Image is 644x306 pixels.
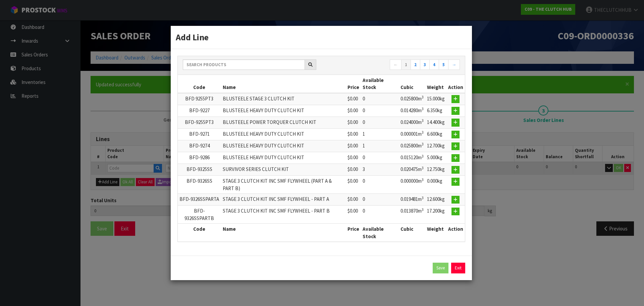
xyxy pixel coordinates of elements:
td: BFD-9326SSPARTB [178,206,221,224]
th: Action [446,75,465,93]
td: $0.00 [346,117,361,128]
td: 0.013870m [399,206,425,224]
td: $0.00 [346,164,361,176]
td: BLUSTEELE HEAVY DUTY CLUTCH KIT [221,140,346,152]
a: → [448,59,460,70]
td: BFD-9286 [178,152,221,164]
sup: 3 [422,106,424,111]
td: 14.400kg [425,117,446,128]
a: 4 [429,59,439,70]
td: 0.014280m [399,105,425,117]
td: STAGE 3 CLUTCH KIT INC SMF FLYWHEEL - PART A [221,194,346,206]
a: 3 [420,59,430,70]
sup: 3 [422,207,424,212]
th: Available Stock [361,224,399,242]
td: $0.00 [346,194,361,206]
th: Price [346,224,361,242]
a: 2 [411,59,420,70]
a: 5 [439,59,448,70]
th: Name [221,224,346,242]
td: 0 [361,152,399,164]
th: Weight [425,75,446,93]
td: $0.00 [346,140,361,152]
td: 6.350kg [425,105,446,117]
td: STAGE 3 CLUTCH KIT INC SMF FLYWHEEL - PART B [221,206,346,224]
td: $0.00 [346,152,361,164]
td: 5.000kg [425,152,446,164]
td: BLUSTEELE HEAVY DUTY CLUTCH KIT [221,152,346,164]
sup: 3 [422,118,424,123]
input: Search products [183,59,305,70]
nav: Page navigation [326,59,460,71]
th: Weight [425,224,446,242]
th: Cubic [399,224,425,242]
sup: 3 [422,95,424,99]
td: 0.000001m [399,128,425,140]
td: BFD-9274 [178,140,221,152]
td: $0.00 [346,176,361,194]
td: $0.00 [346,93,361,105]
td: BFD 9255PT3 [178,93,221,105]
th: Action [446,224,465,242]
th: Code [178,75,221,93]
td: BFD-9326SS [178,176,221,194]
td: 1 [361,128,399,140]
sup: 3 [422,154,424,159]
td: 0.015120m [399,152,425,164]
th: Cubic [399,75,425,93]
sup: 3 [422,130,424,135]
td: BFD-9326SSPARTA [178,194,221,206]
td: STAGE 3 CLUTCH KIT INC SMF FLYWHEEL (PART A & PART B) [221,176,346,194]
td: 17.200kg [425,206,446,224]
a: 1 [401,59,411,70]
td: $0.00 [346,105,361,117]
td: 0.025800m [399,93,425,105]
td: BLUSTEELE HEAVY DUTY CLUTCH KIT [221,128,346,140]
td: 1 [361,140,399,152]
td: 0 [361,93,399,105]
td: BLUSTEELE STAGE 3 CLUTCH KIT [221,93,346,105]
td: $0.00 [346,128,361,140]
td: BFD-9271 [178,128,221,140]
a: Exit [451,263,465,273]
th: Code [178,224,221,242]
th: Available Stock [361,75,399,93]
td: 0.019481m [399,194,425,206]
td: BFD-9325SS [178,164,221,176]
td: 0.020475m [399,164,425,176]
td: BLUSTEELE HEAVY DUTY CLUTCH KIT [221,105,346,117]
td: 0.000000m [399,176,425,194]
sup: 3 [422,166,424,170]
sup: 3 [422,142,424,146]
td: 0 [361,194,399,206]
td: BFD-9255PT3 [178,117,221,128]
h3: Add Line [176,31,467,43]
button: Save [433,263,448,273]
td: 12.600kg [425,194,446,206]
td: $0.00 [346,206,361,224]
td: 6.600kg [425,128,446,140]
td: 12.750kg [425,164,446,176]
td: 0 [361,105,399,117]
td: 0.000kg [425,176,446,194]
td: 0 [361,176,399,194]
td: 12.700kg [425,140,446,152]
td: BFD-9227 [178,105,221,117]
th: Name [221,75,346,93]
td: 0 [361,206,399,224]
a: ← [390,59,401,70]
td: 0 [361,117,399,128]
td: 15.000kg [425,93,446,105]
th: Price [346,75,361,93]
td: 0.025800m [399,140,425,152]
td: BLUSTEELE POWER TORQUER CLUTCH KIT [221,117,346,128]
td: SURVIVOR SERIES CLUTCH KIT [221,164,346,176]
td: 0.024000m [399,117,425,128]
sup: 3 [422,195,424,200]
sup: 3 [422,177,424,182]
td: 3 [361,164,399,176]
